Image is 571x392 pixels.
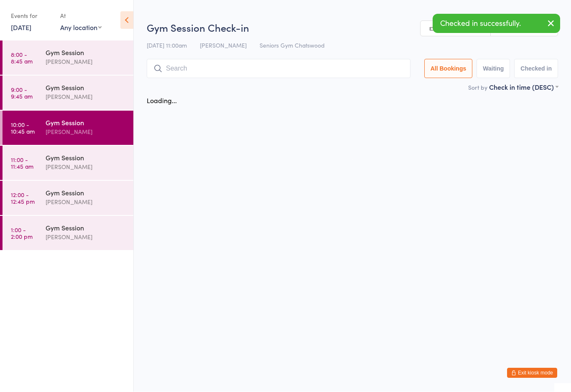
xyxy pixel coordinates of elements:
time: 8:00 - 8:45 am [11,51,33,65]
div: Gym Session [46,188,126,197]
a: 1:00 -2:00 pmGym Session[PERSON_NAME] [3,216,133,250]
div: Events for [11,9,52,23]
a: 9:00 -9:45 amGym Session[PERSON_NAME] [3,76,133,110]
span: [PERSON_NAME] [200,41,247,50]
div: Check in time (DESC) [489,83,558,92]
a: 12:00 -12:45 pmGym Session[PERSON_NAME] [3,181,133,215]
div: [PERSON_NAME] [46,127,126,137]
a: 11:00 -11:45 amGym Session[PERSON_NAME] [3,146,133,180]
label: Sort by [468,83,487,92]
span: [DATE] 11:00am [147,41,187,50]
time: 10:00 - 10:45 am [11,121,35,135]
a: 10:00 -10:45 amGym Session[PERSON_NAME] [3,111,133,145]
a: [DATE] [11,23,31,32]
button: All Bookings [424,59,473,78]
div: At [60,9,102,23]
div: Gym Session [46,153,126,162]
input: Search [147,59,410,78]
time: 12:00 - 12:45 pm [11,192,35,205]
div: Checked in successfully. [433,14,560,33]
div: Gym Session [46,48,126,57]
div: [PERSON_NAME] [46,92,126,102]
time: 11:00 - 11:45 am [11,157,33,170]
div: Gym Session [46,223,126,233]
div: Gym Session [46,83,126,92]
div: Loading... [147,96,177,105]
button: Checked in [514,59,558,78]
a: 8:00 -8:45 amGym Session[PERSON_NAME] [3,41,133,75]
button: Exit kiosk mode [507,368,557,378]
div: Any location [60,23,102,32]
h2: Gym Session Check-in [147,21,558,35]
time: 1:00 - 2:00 pm [11,227,33,240]
div: [PERSON_NAME] [46,162,126,172]
time: 9:00 - 9:45 am [11,86,33,100]
div: [PERSON_NAME] [46,57,126,67]
div: [PERSON_NAME] [46,197,126,207]
div: [PERSON_NAME] [46,233,126,242]
span: Seniors Gym Chatswood [260,41,325,50]
button: Waiting [477,59,510,78]
div: Gym Session [46,118,126,127]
